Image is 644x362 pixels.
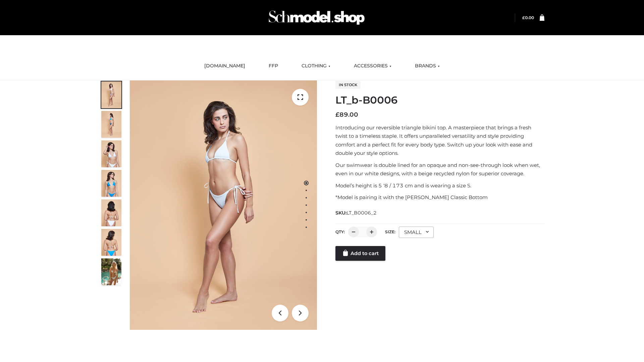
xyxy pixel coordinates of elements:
[101,81,121,108] img: ArielClassicBikiniTop_CloudNine_AzureSky_OW114ECO_1-scaled.jpg
[335,111,339,118] span: £
[335,94,544,106] h1: LT_b-B0006
[346,210,377,216] span: LT_B0006_2
[335,193,544,202] p: *Model is pairing it with the [PERSON_NAME] Classic Bottom
[101,170,121,197] img: ArielClassicBikiniTop_CloudNine_AzureSky_OW114ECO_4-scaled.jpg
[335,111,358,118] bdi: 89.00
[522,15,525,20] span: £
[349,59,396,73] a: ACCESSORIES
[297,59,335,73] a: CLOTHING
[101,140,121,167] img: ArielClassicBikiniTop_CloudNine_AzureSky_OW114ECO_3-scaled.jpg
[101,229,121,256] img: ArielClassicBikiniTop_CloudNine_AzureSky_OW114ECO_8-scaled.jpg
[264,59,283,73] a: FFP
[101,258,121,285] img: Arieltop_CloudNine_AzureSky2.jpg
[522,15,534,20] bdi: 0.00
[335,181,544,190] p: Model’s height is 5 ‘8 / 173 cm and is wearing a size S.
[335,209,377,217] span: SKU:
[335,161,544,178] p: Our swimwear is double lined for an opaque and non-see-through look when wet, even in our white d...
[266,4,367,31] img: Schmodel Admin 964
[335,123,544,158] p: Introducing our reversible triangle bikini top. A masterpiece that brings a fresh twist to a time...
[385,229,395,234] label: Size:
[101,111,121,138] img: ArielClassicBikiniTop_CloudNine_AzureSky_OW114ECO_2-scaled.jpg
[101,199,121,226] img: ArielClassicBikiniTop_CloudNine_AzureSky_OW114ECO_7-scaled.jpg
[522,15,534,20] a: £0.00
[335,246,385,261] a: Add to cart
[130,80,317,330] img: LT_b-B0006
[199,59,250,73] a: [DOMAIN_NAME]
[410,59,445,73] a: BRANDS
[399,227,434,238] div: SMALL
[335,81,361,89] span: In stock
[335,229,345,234] label: QTY:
